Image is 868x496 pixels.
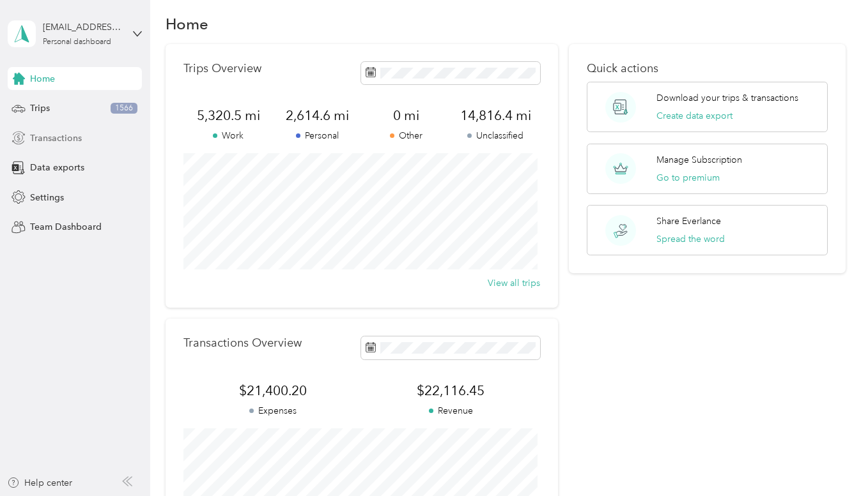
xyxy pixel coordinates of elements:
button: Create data export [656,109,732,123]
p: Transactions Overview [183,336,302,350]
p: Share Everlance [656,214,721,228]
span: 2,614.6 mi [273,107,362,124]
h1: Home [166,17,208,31]
span: Settings [30,191,64,204]
span: 14,816.4 mi [451,107,539,124]
button: Help center [7,476,72,490]
span: 5,320.5 mi [183,107,272,124]
span: Team Dashboard [30,220,102,234]
p: Unclassified [451,129,539,142]
p: Trips Overview [183,62,261,75]
iframe: Everlance-gr Chat Button Frame [796,425,868,496]
p: Personal [273,129,362,142]
span: 1566 [111,103,137,114]
p: Quick actions [587,62,828,75]
span: Home [30,72,55,86]
p: Other [362,129,451,142]
span: Data exports [30,161,84,174]
span: Trips [30,101,50,115]
button: View all trips [488,276,540,290]
span: $21,400.20 [183,382,362,400]
p: Work [183,129,272,142]
div: [EMAIL_ADDRESS][DOMAIN_NAME] [43,20,123,34]
span: $22,116.45 [362,382,540,400]
span: 0 mi [362,107,451,124]
span: Transactions [30,132,82,145]
p: Expenses [183,404,362,417]
p: Manage Subscription [656,153,742,167]
button: Go to premium [656,171,720,184]
button: Spread the word [656,232,725,246]
p: Download your trips & transactions [656,91,798,105]
p: Revenue [362,404,540,417]
div: Personal dashboard [43,38,111,46]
